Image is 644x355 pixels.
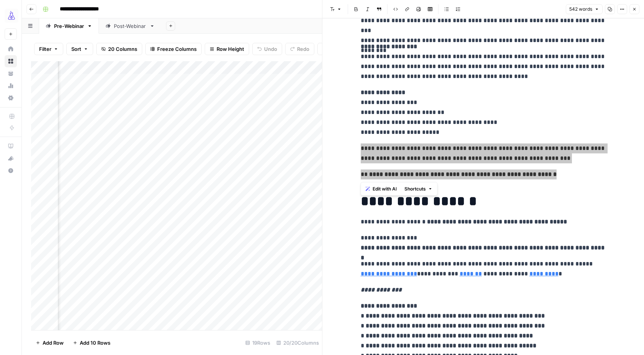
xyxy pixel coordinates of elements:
[5,164,17,177] button: Help + Support
[39,18,99,34] a: Pre-Webinar
[96,43,142,55] button: 20 Columns
[68,337,115,349] button: Add 10 Rows
[99,18,161,34] a: Post-Webinar
[363,184,400,194] button: Edit with AI
[285,43,314,55] button: Redo
[205,43,249,55] button: Row Height
[71,45,81,53] span: Sort
[242,337,273,349] div: 19 Rows
[297,45,309,53] span: Redo
[5,55,17,67] a: Browse
[5,153,16,164] div: What's new?
[34,43,63,55] button: Filter
[43,339,64,347] span: Add Row
[401,184,436,194] button: Shortcuts
[273,337,322,349] div: 20/20 Columns
[5,152,17,164] button: What's new?
[5,140,17,152] a: AirOps Academy
[5,43,17,55] a: Home
[252,43,282,55] button: Undo
[5,92,17,104] a: Settings
[80,339,110,347] span: Add 10 Rows
[566,4,603,14] button: 542 words
[157,45,197,53] span: Freeze Columns
[5,67,17,80] a: Your Data
[31,337,68,349] button: Add Row
[5,9,18,23] img: AirOps Growth Logo
[217,45,244,53] span: Row Height
[145,43,202,55] button: Freeze Columns
[404,186,426,192] span: Shortcuts
[108,45,137,53] span: 20 Columns
[569,6,592,13] span: 542 words
[66,43,93,55] button: Sort
[264,45,277,53] span: Undo
[373,186,397,192] span: Edit with AI
[5,6,17,25] button: Workspace: AirOps Growth
[5,80,17,92] a: Usage
[54,22,84,30] div: Pre-Webinar
[39,45,51,53] span: Filter
[114,22,146,30] div: Post-Webinar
